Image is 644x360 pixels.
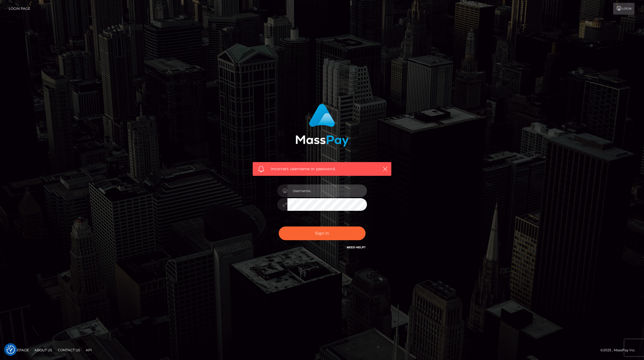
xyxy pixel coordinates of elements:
span: Incorrect username or password. [271,166,373,172]
button: Consent Preferences [6,345,15,354]
a: Login [613,3,634,15]
div: © 2025 , MassPay Inc. [600,347,640,353]
img: Revisit consent button [6,345,15,354]
a: About Us [32,346,54,354]
img: MassPay Login [296,104,349,147]
a: Homepage [6,346,31,354]
a: API [83,346,94,354]
a: Contact Us [55,346,82,354]
input: Username... [287,184,367,197]
a: Need Help? [347,246,366,249]
button: Sign in [279,226,366,240]
a: Login Page [9,3,30,15]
